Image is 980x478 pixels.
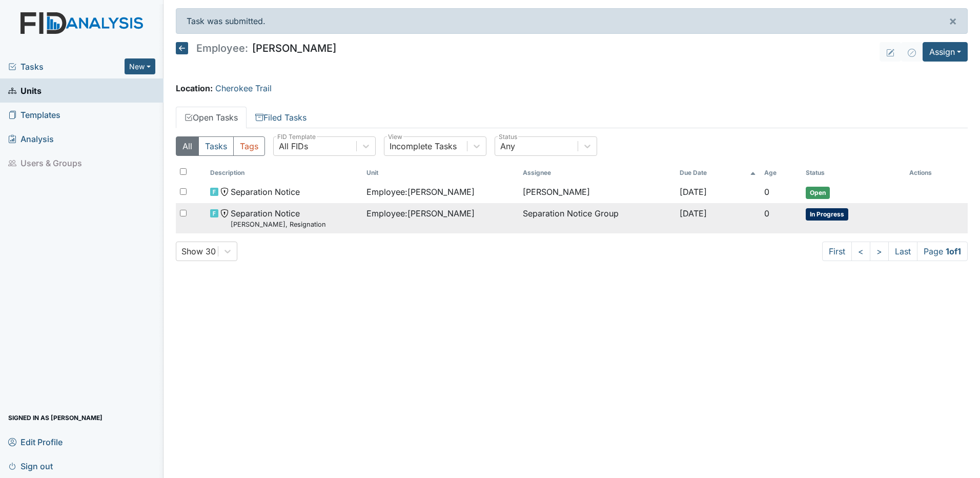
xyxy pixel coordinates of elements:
[233,136,265,156] button: Tags
[888,242,917,261] a: Last
[519,203,675,233] td: Separation Notice Group
[390,140,457,152] div: Incomplete Tasks
[760,164,802,182] th: Toggle SortBy
[519,164,675,182] th: Assignee
[680,187,707,197] span: [DATE]
[231,220,326,229] small: [PERSON_NAME], Resignation
[231,207,326,229] span: Separation Notice Pellom, Missy, Resignation
[802,164,905,182] th: Toggle SortBy
[676,164,760,182] th: Toggle SortBy
[247,107,315,128] a: Filed Tasks
[176,83,213,93] strong: Location:
[366,207,475,220] span: Employee : [PERSON_NAME]
[500,140,515,152] div: Any
[176,136,968,261] div: Open Tasks
[870,242,889,261] a: >
[764,187,769,197] span: 0
[917,242,968,261] span: Page
[822,242,852,261] a: First
[362,164,519,182] th: Toggle SortBy
[946,246,961,256] strong: 1 of 1
[806,187,830,199] span: Open
[8,410,103,426] span: Signed in as [PERSON_NAME]
[764,208,769,218] span: 0
[215,83,272,93] a: Cherokee Trail
[125,58,155,74] button: New
[519,182,675,203] td: [PERSON_NAME]
[176,136,199,156] button: All
[905,164,956,182] th: Actions
[8,61,125,73] a: Tasks
[8,131,54,147] span: Analysis
[8,83,42,98] span: Units
[176,136,265,156] div: Type filter
[949,13,957,28] span: ×
[206,164,362,182] th: Toggle SortBy
[8,458,53,474] span: Sign out
[196,43,248,53] span: Employee:
[680,208,707,218] span: [DATE]
[279,140,308,152] div: All FIDs
[181,245,216,257] div: Show 30
[8,107,60,123] span: Templates
[366,186,475,198] span: Employee : [PERSON_NAME]
[806,208,848,221] span: In Progress
[938,9,967,33] button: ×
[822,242,968,261] nav: task-pagination
[180,168,187,175] input: Toggle All Rows Selected
[176,8,968,34] div: Task was submitted.
[231,186,300,198] span: Separation Notice
[923,42,968,62] button: Assign
[851,242,870,261] a: <
[176,107,247,128] a: Open Tasks
[198,136,234,156] button: Tasks
[8,434,63,450] span: Edit Profile
[176,42,336,54] h5: [PERSON_NAME]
